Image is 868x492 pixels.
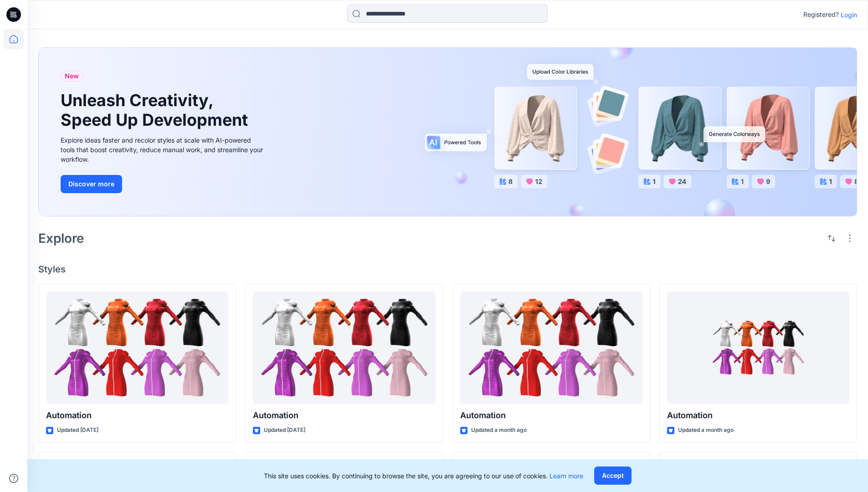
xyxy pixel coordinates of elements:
h4: Styles [38,264,857,275]
button: Accept [594,466,632,485]
a: Automation [460,292,642,404]
h2: Explore [38,231,84,246]
p: Updated a month ago [678,425,734,435]
p: Login [841,10,857,20]
p: Registered? [803,9,839,20]
p: Automation [46,409,228,422]
p: Automation [253,409,435,422]
a: Automation [46,292,228,404]
div: Explore ideas faster and recolor styles at scale with AI-powered tools that boost creativity, red... [61,135,266,164]
span: New [65,71,79,82]
p: Automation [667,409,849,422]
button: Discover more [61,175,122,193]
p: Updated [DATE] [57,425,98,435]
a: Learn more [550,472,583,480]
a: Automation [253,292,435,404]
p: Updated a month ago [471,425,527,435]
p: Automation [460,409,642,422]
p: Updated [DATE] [264,425,305,435]
a: Automation [667,292,849,404]
p: This site uses cookies. By continuing to browse the site, you are agreeing to our use of cookies. [264,471,583,481]
h1: Unleash Creativity, Speed Up Development [61,91,252,130]
a: Discover more [61,175,266,193]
